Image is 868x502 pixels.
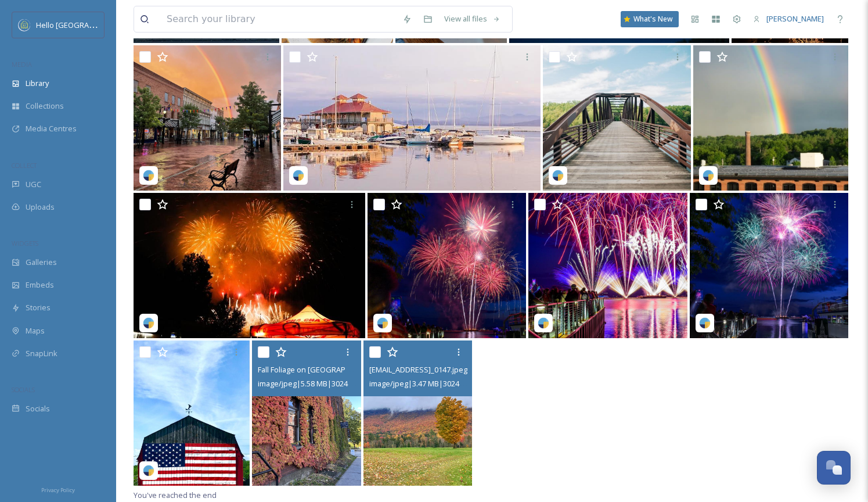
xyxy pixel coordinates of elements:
a: Privacy Policy [41,482,75,496]
img: Colorful 4th of July Fireworks over Lake Champlain by tomahernvt.jpg [690,193,848,338]
span: Collections [26,101,64,112]
span: Hello [GEOGRAPHIC_DATA] [36,19,129,30]
img: snapsea-logo.png [143,465,154,476]
span: COLLECT [12,161,37,170]
span: Galleries [26,257,57,268]
img: images.png [19,19,30,31]
img: snapsea-logo.png [293,170,304,181]
a: View all files [438,8,506,30]
img: 4th of July Fireworks over Lake Champlain by tomahernvt.jpg [368,193,526,338]
span: SOCIALS [12,385,35,394]
span: You've reached the end [134,490,217,500]
img: snapsea-logo.png [552,170,564,181]
img: snapsea-logo.png [143,317,154,329]
img: Fall Foliage on Downtown Building by Tom Carton.jpeg [252,340,361,486]
img: snapsea-logo.png [143,170,154,181]
input: Search your library [161,6,397,32]
span: Embeds [26,279,54,291]
span: MEDIA [12,60,32,69]
button: Open Chat [817,451,851,485]
img: American Flag Barn by travelikealocalvt.jpg [134,340,250,486]
img: Rainbow in Winooski by fff_photostudio.jpg [693,45,848,191]
span: image/jpeg | 3.47 MB | 3024 x 4032 [369,378,480,389]
img: Rainbow over Church Street by alifrank89.jpg [134,45,281,191]
span: Maps [26,325,45,336]
span: Uploads [26,202,55,213]
span: WIDGETS [12,239,38,248]
span: UGC [26,179,41,190]
img: snapsea-logo.png [699,317,711,329]
img: snapsea-logo.png [703,170,714,181]
span: Privacy Policy [41,486,75,494]
a: [PERSON_NAME] [747,8,830,30]
span: Stories [26,302,51,313]
img: snapsea-logo.png [538,317,549,329]
img: Docked Boats on Lake Champlain by elizabethrogersphotography.jpg [283,45,541,191]
img: 4th of July Fireworks at Waterfront Park by Ben Adams.jpg [134,193,365,338]
span: Fall Foliage on [GEOGRAPHIC_DATA] by [PERSON_NAME].jpeg [258,364,467,375]
img: Firework Show over Lake Champlain by tomahernvt.jpg [528,193,687,338]
span: Library [26,78,49,89]
a: What's New [621,11,679,27]
img: ext_1750699425.081287_Tcarton@helloburlingtonvt.com-IMG_0147.jpeg [363,340,473,486]
span: [PERSON_NAME] [766,13,824,24]
span: [EMAIL_ADDRESS]_0147.jpeg [369,364,467,375]
img: Burlington Bike Path Bridge by hotelvermont.jpg [543,45,690,191]
span: image/jpeg | 5.58 MB | 3024 x 4032 [258,378,368,389]
span: Socials [26,403,50,414]
img: snapsea-logo.png [377,317,388,329]
span: Media Centres [26,123,77,134]
span: SnapLink [26,348,57,359]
